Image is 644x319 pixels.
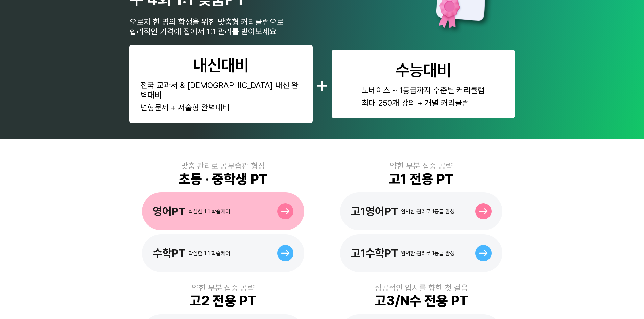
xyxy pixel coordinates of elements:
[188,208,230,215] div: 확실한 1:1 학습케어
[375,283,468,293] div: 성공적인 입시를 향한 첫 걸음
[153,205,186,218] div: 영어PT
[188,250,230,257] div: 확실한 1:1 학습케어
[351,247,398,260] div: 고1수학PT
[401,208,455,215] div: 완벽한 관리로 1등급 완성
[181,161,265,171] div: 맞춤 관리로 공부습관 형성
[374,293,468,309] div: 고3/N수 전용 PT
[401,250,455,257] div: 완벽한 관리로 1등급 완성
[193,55,249,75] div: 내신대비
[388,171,454,187] div: 고1 전용 PT
[129,27,284,36] div: 합리적인 가격에 집에서 1:1 관리를 받아보세요
[362,98,485,108] div: 최대 250개 강의 + 개별 커리큘럼
[153,247,186,260] div: 수학PT
[129,17,284,27] div: 오로지 한 명의 학생을 위한 맞춤형 커리큘럼으로
[189,293,257,309] div: 고2 전용 PT
[140,80,302,100] div: 전국 교과서 & [DEMOGRAPHIC_DATA] 내신 완벽대비
[390,161,453,171] div: 약한 부분 집중 공략
[362,85,485,95] div: 노베이스 ~ 1등급까지 수준별 커리큘럼
[140,103,302,112] div: 변형문제 + 서술형 완벽대비
[178,171,268,187] div: 초등 · 중학생 PT
[351,205,398,218] div: 고1영어PT
[315,71,329,97] div: +
[396,60,451,80] div: 수능대비
[192,283,255,293] div: 약한 부분 집중 공략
